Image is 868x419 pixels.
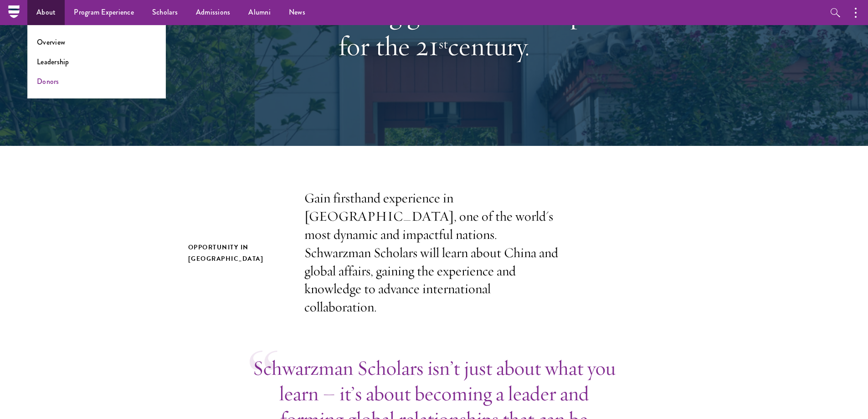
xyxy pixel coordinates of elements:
[37,57,69,67] a: Leadership
[188,242,286,264] h2: Opportunity in [GEOGRAPHIC_DATA]
[37,76,59,87] a: Donors
[37,37,65,47] a: Overview
[304,189,564,316] p: Gain firsthand experience in [GEOGRAPHIC_DATA], one of the world's most dynamic and impactful nat...
[439,35,448,52] sup: st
